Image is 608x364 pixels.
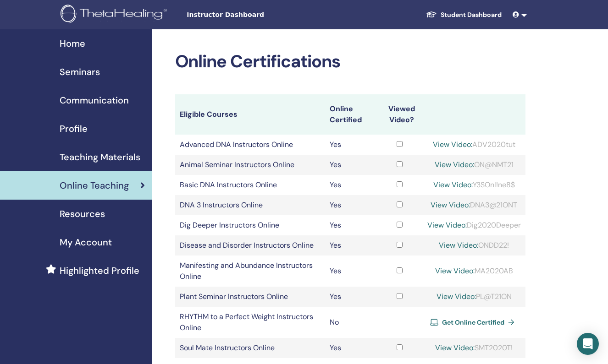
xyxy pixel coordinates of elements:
a: Student Dashboard [419,6,509,23]
div: ONDD22! [427,240,521,251]
span: Home [60,37,85,50]
div: Y3SOnl!ne8$ [427,179,521,190]
td: Animal Seminar Instructors Online [175,155,326,175]
td: Yes [325,235,376,255]
img: logo.png [61,5,170,25]
div: ADV2020tut [427,139,521,150]
span: Get Online Certified [442,318,504,326]
td: Yes [325,135,376,155]
div: ON@NMT21 [427,159,521,170]
div: DNA3@21ONT [427,200,521,211]
td: Plant Seminar Instructors Online [175,287,326,307]
div: SMT2020T! [427,342,521,353]
td: Yes [325,215,376,235]
span: Profile [60,122,88,136]
span: Highlighted Profile [60,264,139,277]
td: Soul Mate Instructors Online [175,338,326,358]
td: Yes [325,195,376,215]
td: Yes [325,338,376,358]
a: View Video: [435,266,475,276]
div: PL@T21ON [427,291,521,302]
a: View Video: [433,140,472,149]
a: Get Online Certified [430,315,518,329]
span: Instructor Dashboard [187,10,324,20]
div: Open Intercom Messenger [577,333,599,355]
h2: Online Certifications [175,51,526,72]
span: Seminars [60,65,100,79]
td: Manifesting and Abundance Instructors Online [175,255,326,287]
td: Dig Deeper Instructors Online [175,215,326,235]
a: View Video: [437,292,476,301]
td: RHYTHM to a Perfect Weight Instructors Online [175,307,326,338]
div: Dig2020Deeper [427,220,521,231]
a: View Video: [427,220,467,230]
span: Online Teaching [60,179,129,192]
td: Basic DNA Instructors Online [175,175,326,195]
a: View Video: [435,343,475,353]
td: Yes [325,175,376,195]
th: Online Certified [325,94,376,135]
a: View Video: [433,180,473,190]
a: View Video: [431,200,470,210]
th: Viewed Video? [376,94,423,135]
a: View Video: [435,160,474,169]
td: DNA 3 Instructors Online [175,195,326,215]
span: Communication [60,93,129,107]
td: Yes [325,155,376,175]
td: No [325,307,376,338]
a: View Video: [439,240,478,250]
span: Teaching Materials [60,150,140,164]
div: MA2020AB [427,266,521,277]
span: Resources [60,207,105,221]
img: graduation-cap-white.svg [426,11,437,18]
td: Yes [325,287,376,307]
th: Eligible Courses [175,94,326,135]
td: Yes [325,255,376,287]
td: Disease and Disorder Instructors Online [175,235,326,255]
td: Advanced DNA Instructors Online [175,135,326,155]
span: My Account [60,235,112,249]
